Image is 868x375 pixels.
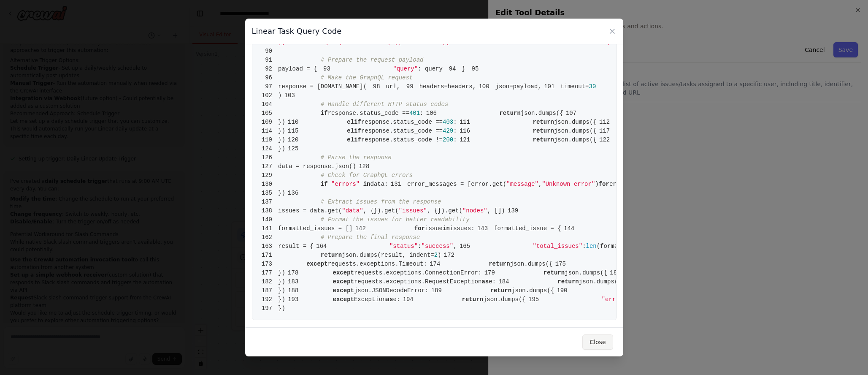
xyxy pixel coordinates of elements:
[475,225,561,232] span: formatted_issue = {
[443,225,450,232] span: in
[259,287,285,294] span: })
[321,101,448,108] span: # Handle different HTTP status codes
[368,39,402,46] span: ) {{
[393,65,418,72] span: "query"
[602,296,627,303] span: "error"
[554,136,597,143] span: json.dumps({
[259,198,279,207] span: 137
[259,162,279,171] span: 127
[259,189,279,198] span: 135
[321,110,328,117] span: if
[285,269,305,277] span: 178
[333,296,354,303] span: except
[409,110,420,117] span: 401
[476,82,495,91] span: 100
[422,243,454,250] span: "success"
[533,243,583,250] span: "total_issues"
[259,269,279,277] span: 177
[402,39,449,46] span: nodes {{
[544,269,565,276] span: return
[418,65,443,72] span: : query
[259,65,279,73] span: 92
[347,119,361,125] span: elif
[321,234,420,241] span: # Prepare the final response
[567,39,625,46] span: description
[252,25,342,37] h3: Linear Task Query Code
[259,171,279,180] span: 129
[443,65,465,72] span: }
[354,278,481,285] span: requests.exceptions.RequestException
[441,251,461,260] span: 172
[481,269,501,277] span: 179
[475,224,494,233] span: 143
[521,110,563,117] span: json.dumps({
[595,181,598,187] span: )
[259,277,279,286] span: 182
[259,251,279,260] span: 171
[489,278,496,285] span: e:
[476,39,513,46] span: title
[333,287,354,294] span: except
[259,119,285,125] span: })
[281,91,301,100] span: 103
[259,286,279,295] span: 187
[597,243,664,250] span: (formatted_issues),
[361,128,443,134] span: response.status_code ==
[321,154,392,161] span: # Parse the response
[259,145,285,152] span: })
[259,224,279,233] span: 141
[333,278,354,285] span: except
[259,144,279,153] span: 124
[259,73,279,82] span: 96
[259,243,314,250] span: result = {
[609,181,627,187] span: error
[597,127,616,136] span: 117
[321,198,441,205] span: # Extract issues from the response
[487,207,505,214] span: , [])
[259,136,285,143] span: })
[328,110,409,117] span: response.status_code ==
[259,305,285,312] span: })
[278,207,342,214] span: issues = data.get(
[462,207,487,214] span: "nodes"
[259,136,279,144] span: 119
[321,181,328,187] span: if
[565,269,607,276] span: json.dumps({
[259,128,285,134] span: })
[393,296,400,303] span: e:
[306,261,327,267] span: except
[476,83,541,90] span: json=payload,
[259,100,279,109] span: 104
[356,162,376,171] span: 128
[259,278,285,285] span: })
[321,74,413,81] span: # Make the GraphQL request
[259,215,279,224] span: 140
[542,181,595,187] span: "Unknown error"
[599,181,609,187] span: for
[389,243,418,250] span: "status"
[259,56,279,65] span: 91
[259,91,279,100] span: 102
[363,207,399,214] span: , {}).get(
[259,242,279,251] span: 163
[285,118,305,127] span: 110
[317,65,336,73] span: 93
[533,128,554,134] span: return
[589,83,596,90] span: 30
[259,47,279,56] span: 90
[510,261,553,267] span: json.dumps({
[321,57,424,63] span: # Prepare the request payload
[259,65,317,72] span: payload = {
[597,136,616,144] span: 122
[259,127,279,136] span: 114
[259,295,279,304] span: 192
[450,225,475,232] span: issues:
[354,269,481,276] span: requests.exceptions.ConnectionError:
[259,118,279,127] span: 109
[259,225,353,232] span: formatted_issues = []
[342,252,434,258] span: json.dumps(result, indent=
[511,287,554,294] span: json.dumps({
[285,136,305,144] span: 120
[370,181,388,187] span: data:
[434,252,438,258] span: 2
